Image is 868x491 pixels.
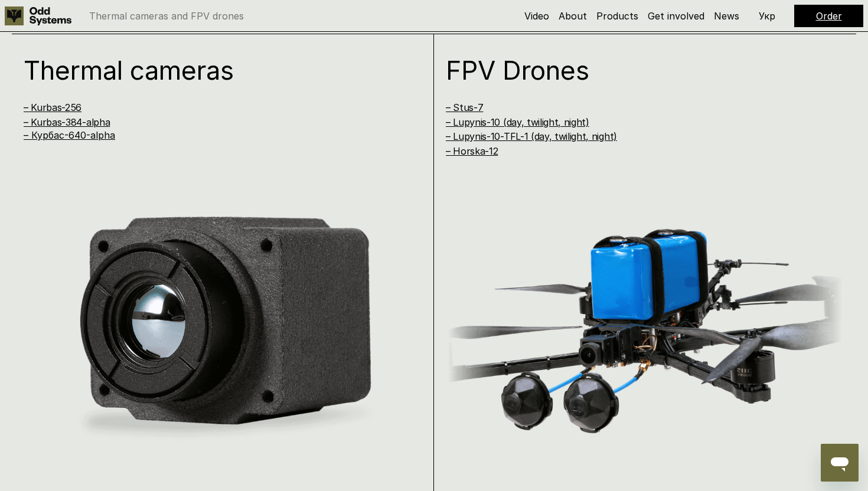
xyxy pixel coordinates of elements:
[816,10,842,22] a: Order
[446,145,498,157] a: – Horska-12
[446,57,821,83] h1: FPV Drones
[24,102,81,113] a: – Kurbas-256
[446,116,589,128] a: – Lupynis-10 (day, twilight, night)
[524,10,549,22] a: Video
[596,10,638,22] a: Products
[714,10,739,22] a: News
[89,11,244,21] p: Thermal cameras and FPV drones
[446,130,617,142] a: – Lupynis-10-TFL-1 (day, twilight, night)
[648,10,704,22] a: Get involved
[821,444,859,482] iframe: Кнопка для запуску вікна повідомлень
[24,129,115,141] a: – Курбас-640-alpha
[759,11,775,21] p: Укр
[24,116,110,128] a: – Kurbas-384-alpha
[24,57,399,83] h1: Thermal cameras
[559,10,587,22] a: About
[446,102,483,113] a: – Stus-7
